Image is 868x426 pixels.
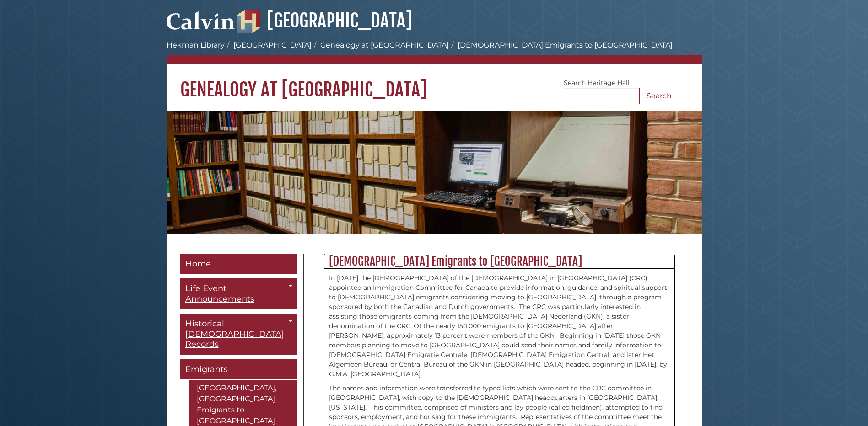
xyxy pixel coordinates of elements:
a: Historical [DEMOGRAPHIC_DATA] Records [180,314,297,355]
a: [GEOGRAPHIC_DATA] [233,41,312,49]
a: [GEOGRAPHIC_DATA] [237,9,412,32]
nav: breadcrumb [167,40,702,64]
span: Home [185,259,211,269]
a: Genealogy at [GEOGRAPHIC_DATA] [320,41,449,49]
img: Hekman Library Logo [237,10,260,33]
span: Life Event Announcements [185,283,254,304]
span: Emigrants [185,364,228,374]
a: Home [180,254,297,274]
a: Life Event Announcements [180,278,297,309]
a: Emigrants [180,359,297,380]
button: Search [644,88,674,104]
h2: [DEMOGRAPHIC_DATA] Emigrants to [GEOGRAPHIC_DATA] [324,254,674,269]
a: Hekman Library [167,41,225,49]
span: Historical [DEMOGRAPHIC_DATA] Records [185,319,284,349]
p: In [DATE] the [DEMOGRAPHIC_DATA] of the [DEMOGRAPHIC_DATA] in [GEOGRAPHIC_DATA] (CRC) appointed a... [329,273,670,379]
img: Calvin [167,7,235,33]
li: [DEMOGRAPHIC_DATA] Emigrants to [GEOGRAPHIC_DATA] [449,40,673,51]
h1: Genealogy at [GEOGRAPHIC_DATA] [167,64,702,101]
a: Calvin University [167,21,235,29]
